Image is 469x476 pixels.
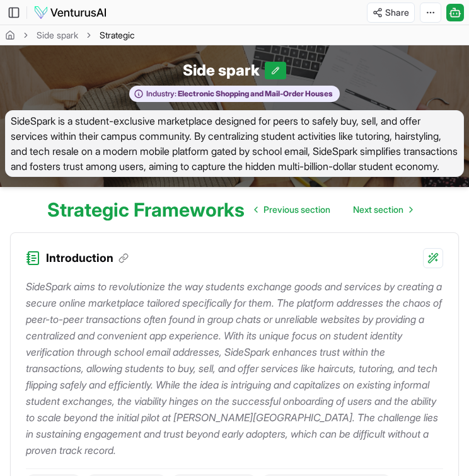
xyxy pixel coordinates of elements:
span: Side spark [183,60,265,81]
nav: pagination [245,197,422,222]
span: Share [385,6,409,19]
span: Strategic [100,29,134,42]
button: Share [367,3,415,23]
button: Industry:Electronic Shopping and Mail-Order Houses [129,86,340,103]
h1: Strategic Frameworks [47,198,245,221]
nav: breadcrumb [5,29,134,42]
span: SideSpark is a student-exclusive marketplace designed for peers to safely buy, sell, and offer se... [5,110,464,177]
h3: Introduction [46,249,129,267]
span: Next section [353,203,403,216]
p: SideSpark aims to revolutionize the way students exchange goods and services by creating a secure... [26,278,443,458]
a: Go to next page [343,197,422,222]
span: Electronic Shopping and Mail-Order Houses [177,89,333,99]
a: Side spark [37,29,78,42]
img: logo [33,5,107,20]
span: Industry: [146,89,177,99]
a: Go to previous page [245,197,340,222]
span: Previous section [263,203,330,216]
